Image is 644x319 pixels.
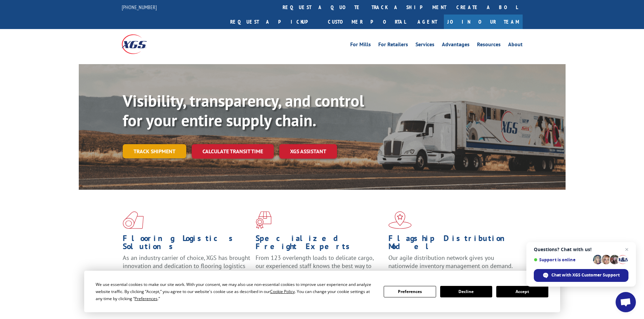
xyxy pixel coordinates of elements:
a: XGS ASSISTANT [279,144,337,159]
img: xgs-icon-total-supply-chain-intelligence-red [123,211,144,229]
h1: Flagship Distribution Model [388,234,516,254]
button: Accept [496,286,548,297]
a: Agent [411,15,444,29]
span: Preferences [135,296,158,301]
span: Cookie Policy [270,289,295,294]
a: For Retailers [378,42,408,49]
b: Visibility, transparency, and control for your entire supply chain. [123,90,364,131]
img: xgs-icon-flagship-distribution-model-red [388,211,412,229]
button: Preferences [384,286,436,297]
a: Advantages [442,42,470,49]
span: Chat with XGS Customer Support [534,269,628,282]
img: xgs-icon-focused-on-flooring-red [256,211,271,229]
a: About [508,42,523,49]
a: Join Our Team [444,15,523,29]
p: From 123 overlength loads to delicate cargo, our experienced staff knows the best way to move you... [256,254,383,284]
a: Open chat [616,292,636,312]
button: Decline [440,286,492,297]
span: As an industry carrier of choice, XGS has brought innovation and dedication to flooring logistics... [123,254,250,278]
a: Track shipment [123,144,186,158]
a: Calculate transit time [192,144,274,159]
div: Cookie Consent Prompt [84,271,560,312]
h1: Flooring Logistics Solutions [123,234,251,254]
a: [PHONE_NUMBER] [122,4,157,10]
span: Questions? Chat with us! [534,247,628,252]
h1: Specialized Freight Experts [256,234,383,254]
a: For Mills [350,42,371,49]
span: Support is online [534,257,591,262]
a: Request a pickup [225,15,323,29]
a: Resources [477,42,501,49]
a: Services [415,42,434,49]
div: We use essential cookies to make our site work. With your consent, we may also use non-essential ... [96,281,376,302]
span: Our agile distribution network gives you nationwide inventory management on demand. [388,254,513,270]
a: Customer Portal [323,15,411,29]
span: Chat with XGS Customer Support [551,272,620,278]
